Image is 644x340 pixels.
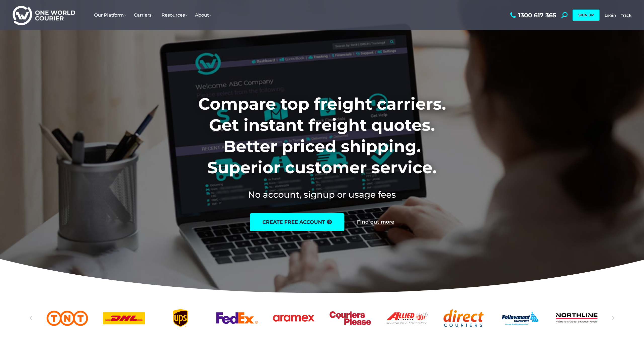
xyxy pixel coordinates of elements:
div: 3 / 25 [103,309,145,327]
a: Allied Express logo [386,309,428,327]
a: SIGN UP [573,10,599,21]
a: Find out more [357,219,394,225]
div: 9 / 25 [443,309,484,327]
div: 11 / 25 [556,309,597,327]
div: 6 / 25 [273,309,314,327]
a: TNT logo Australian freight company [47,309,88,327]
span: Carriers [134,12,154,18]
a: Followmont transoirt web logo [499,309,541,327]
a: About [191,7,215,23]
div: 7 / 25 [330,309,371,327]
a: Our Platform [90,7,130,23]
span: About [195,12,211,18]
a: UPS logo [160,309,201,327]
div: 10 / 25 [499,309,541,327]
a: Carriers [130,7,158,23]
h2: No account, signup or usage fees [165,188,479,201]
div: 5 / 25 [216,309,258,327]
div: 4 / 25 [160,309,201,327]
a: create free account [250,213,344,231]
span: SIGN UP [578,13,594,17]
a: 1300 617 365 [509,12,556,18]
a: Direct Couriers logo [443,309,484,327]
div: Slides [47,309,597,327]
a: Aramex_logo [273,309,314,327]
a: Resources [158,7,191,23]
div: 8 / 25 [386,309,428,327]
h1: Compare top freight carriers. Get instant freight quotes. Better priced shipping. Superior custom... [165,93,479,178]
span: Our Platform [94,12,126,18]
a: FedEx logo [216,309,258,327]
a: Track [621,13,631,18]
span: Resources [162,12,187,18]
a: DHl logo [103,309,145,327]
a: Couriers Please logo [330,309,371,327]
a: Northline logo [556,309,597,327]
div: 2 / 25 [47,309,88,327]
img: One World Courier [13,5,75,25]
a: Login [605,13,616,18]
